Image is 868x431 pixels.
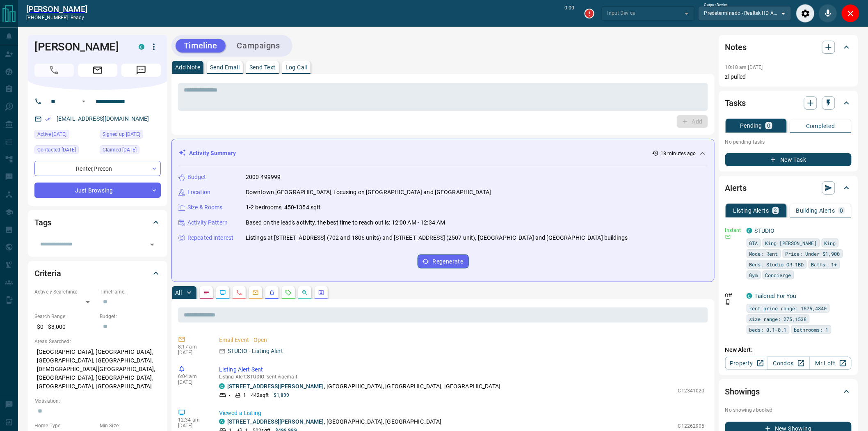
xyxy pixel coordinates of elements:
[45,116,51,122] svg: Email Verified
[725,292,742,299] p: Off
[704,2,728,8] label: Output Device
[34,183,161,198] div: Just Browsing
[841,4,860,23] div: Close
[246,173,281,181] p: 2000-499999
[57,115,149,122] a: [EMAIL_ADDRESS][DOMAIN_NAME]
[246,218,445,227] p: Based on the lead's activity, the best time to reach out is: 12:00 AM - 12:34 AM
[725,385,760,398] h2: Showings
[678,422,705,430] p: C12262905
[227,417,442,426] p: , [GEOGRAPHIC_DATA], [GEOGRAPHIC_DATA]
[100,288,161,296] p: Timeframe:
[252,289,259,296] svg: Emails
[34,145,96,157] div: Wed Jul 23 2025
[187,203,223,212] p: Size & Rooms
[34,288,96,296] p: Actively Searching:
[246,234,628,242] p: Listings at [STREET_ADDRESS] (702 and 1806 units) and [STREET_ADDRESS] (2507 unit), [GEOGRAPHIC_D...
[219,383,225,389] div: condos.ca
[34,40,126,53] h1: [PERSON_NAME]
[749,250,778,258] span: Mode: Rent
[227,382,500,391] p: , [GEOGRAPHIC_DATA], [GEOGRAPHIC_DATA], [GEOGRAPHIC_DATA]
[178,344,207,350] p: 8:17 am
[34,320,96,334] p: $0 - $3,000
[725,153,852,166] button: New Task
[825,239,836,247] span: King
[725,178,852,198] div: Alerts
[755,293,797,299] a: Tailored For You
[765,239,817,247] span: King [PERSON_NAME]
[219,374,705,380] p: Listing Alert : - sent via email
[229,392,230,399] p: -
[274,392,290,399] p: $1,899
[811,260,837,268] span: Baths: 1+
[34,264,161,283] div: Criteria
[187,218,228,227] p: Activity Pattern
[100,313,161,320] p: Budget:
[725,406,852,414] p: No showings booked
[121,64,161,77] span: Message
[34,422,96,429] p: Home Type:
[767,123,770,128] p: 0
[819,4,837,23] div: Mute
[100,422,161,429] p: Min Size:
[26,4,87,14] a: [PERSON_NAME]
[678,387,705,394] p: C12341020
[79,96,89,106] button: Open
[251,392,269,399] p: 442 sqft
[749,326,787,334] span: beds: 0.1-0.1
[786,250,840,258] span: Price: Under $1,900
[725,346,852,354] p: New Alert:
[219,289,226,296] svg: Lead Browsing Activity
[794,326,829,334] span: bathrooms: 1
[249,64,276,70] p: Send Text
[139,44,144,50] div: condos.ca
[749,315,807,323] span: size range: 275,1538
[227,383,324,390] a: [STREET_ADDRESS][PERSON_NAME]
[725,73,852,81] p: zl pulled
[103,130,140,138] span: Signed up [DATE]
[749,304,827,312] span: rent price range: 1575,4840
[269,289,275,296] svg: Listing Alerts
[146,239,158,250] button: Open
[178,374,207,379] p: 6:04 am
[219,365,705,374] p: Listing Alert Sent
[725,181,747,195] h2: Alerts
[34,213,161,232] div: Tags
[725,96,746,110] h2: Tasks
[34,64,74,77] span: Call
[227,418,324,425] a: [STREET_ADDRESS][PERSON_NAME]
[34,338,161,345] p: Areas Searched:
[34,161,161,176] div: Renter , Precon
[37,130,66,138] span: Active [DATE]
[747,293,752,299] div: condos.ca
[34,216,51,229] h2: Tags
[178,146,708,161] div: Activity Summary18 minutes ago
[34,267,61,280] h2: Criteria
[725,227,742,234] p: Instant
[100,145,161,157] div: Wed Jul 23 2025
[774,208,777,213] p: 2
[749,271,758,279] span: Gym
[228,347,283,355] p: STUDIO - Listing Alert
[318,289,324,296] svg: Agent Actions
[34,313,96,320] p: Search Range:
[725,64,763,70] p: 10:18 am [DATE]
[725,93,852,113] div: Tasks
[189,149,236,158] p: Activity Summary
[247,374,265,380] span: STUDIO
[246,188,491,197] p: Downtown [GEOGRAPHIC_DATA], focusing on [GEOGRAPHIC_DATA] and [GEOGRAPHIC_DATA]
[725,136,852,148] p: No pending tasks
[418,254,469,268] button: Regenerate
[34,345,161,393] p: [GEOGRAPHIC_DATA], [GEOGRAPHIC_DATA], [GEOGRAPHIC_DATA], [GEOGRAPHIC_DATA], [DEMOGRAPHIC_DATA][GE...
[103,146,137,154] span: Claimed [DATE]
[660,150,696,157] p: 18 minutes ago
[176,39,226,53] button: Timeline
[243,392,246,399] p: 1
[178,423,207,429] p: [DATE]
[34,130,96,141] div: Wed Aug 13 2025
[37,146,76,154] span: Contacted [DATE]
[725,41,747,54] h2: Notes
[806,123,835,129] p: Completed
[210,64,240,70] p: Send Email
[71,15,85,21] span: ready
